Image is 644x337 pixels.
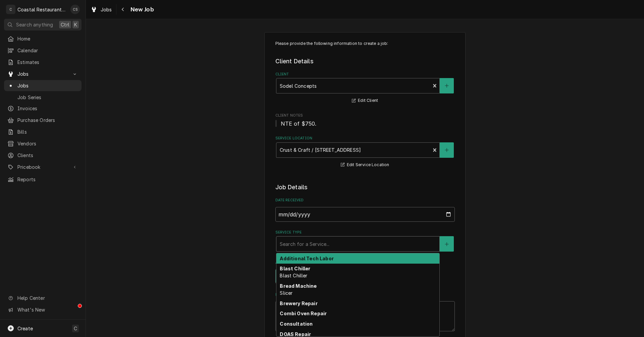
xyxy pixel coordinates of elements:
[4,115,82,126] a: Purchase Orders
[17,47,78,54] span: Calendar
[275,113,455,118] span: Client Notes
[88,4,115,15] a: Jobs
[17,82,78,89] span: Jobs
[17,94,78,101] span: Job Series
[128,5,154,14] span: New Job
[70,5,80,14] div: Chris Sockriter's Avatar
[17,128,78,135] span: Bills
[17,35,78,42] span: Home
[17,176,78,183] span: Reports
[280,256,333,261] strong: Additional Tech Labor
[74,325,77,332] span: C
[17,306,77,313] span: What's New
[275,72,455,105] div: Client
[74,21,77,28] span: K
[280,290,292,296] span: Slicer
[440,236,454,252] button: Create New Service
[275,292,455,297] label: Reason For Call
[17,140,78,147] span: Vendors
[4,19,82,30] button: Search anythingCtrlK
[440,142,454,158] button: Create New Location
[17,59,78,66] span: Estimates
[275,260,455,265] label: Job Type
[4,45,82,56] a: Calendar
[281,120,317,127] span: NTE of $750.
[275,136,455,169] div: Service Location
[340,161,390,169] button: Edit Service Location
[17,152,78,159] span: Clients
[4,33,82,44] a: Home
[275,136,455,141] label: Service Location
[4,174,82,185] a: Reports
[17,6,67,13] div: Coastal Restaurant Repair
[351,96,379,105] button: Edit Client
[4,161,82,173] a: Go to Pricebook
[4,292,82,304] a: Go to Help Center
[17,105,78,112] span: Invoices
[275,183,455,192] legend: Job Details
[280,311,327,316] strong: Combi Oven Repair
[16,21,53,28] span: Search anything
[4,80,82,91] a: Jobs
[4,103,82,114] a: Invoices
[275,198,455,203] label: Date Received
[280,321,313,327] strong: Consultation
[4,126,82,137] a: Bills
[275,230,455,252] div: Service Type
[275,260,455,284] div: Job Type
[275,113,455,127] div: Client Notes
[118,4,128,15] button: Navigate back
[101,6,112,13] span: Jobs
[275,198,455,221] div: Date Received
[17,294,77,301] span: Help Center
[280,331,311,337] strong: DOAS Repair
[70,5,80,14] div: CS
[6,5,15,14] div: C
[4,138,82,149] a: Vendors
[4,150,82,161] a: Clients
[445,83,449,88] svg: Create New Client
[280,273,307,278] span: Blast Chiller
[4,57,82,68] a: Estimates
[275,230,455,235] label: Service Type
[280,300,317,306] strong: Brewery Repair
[275,57,455,66] legend: Client Details
[440,78,454,93] button: Create New Client
[445,148,449,152] svg: Create New Location
[280,283,317,289] strong: Bread Machine
[275,41,455,47] p: Please provide the following information to create a job:
[275,207,455,222] input: yyyy-mm-dd
[280,266,310,271] strong: Blast Chiller
[4,92,82,103] a: Job Series
[17,163,68,171] span: Pricebook
[275,120,455,128] span: Client Notes
[4,304,82,315] a: Go to What's New
[17,117,78,124] span: Purchase Orders
[61,21,69,28] span: Ctrl
[17,70,68,77] span: Jobs
[275,292,455,331] div: Reason For Call
[275,72,455,77] label: Client
[17,326,33,331] span: Create
[445,242,449,247] svg: Create New Service
[4,68,82,79] a: Go to Jobs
